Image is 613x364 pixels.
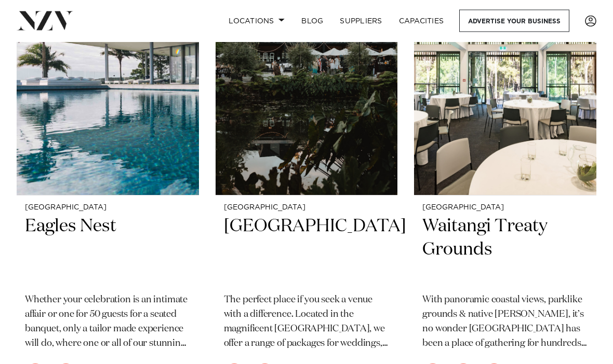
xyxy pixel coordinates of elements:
p: With panoramic coastal views, parklike grounds & native [PERSON_NAME], it’s no wonder [GEOGRAPHIC... [422,293,588,352]
img: nzv-logo.png [17,11,73,30]
small: [GEOGRAPHIC_DATA] [25,204,191,212]
p: Whether your celebration is an intimate affair or one for 50 guests for a seated banquet, only a ... [25,293,191,352]
a: SUPPLIERS [331,10,390,32]
a: BLOG [293,10,331,32]
a: Locations [220,10,293,32]
p: The perfect place if you seek a venue with a difference. Located in the magnificent [GEOGRAPHIC_D... [224,293,390,352]
small: [GEOGRAPHIC_DATA] [224,204,390,212]
small: [GEOGRAPHIC_DATA] [422,204,588,212]
h2: [GEOGRAPHIC_DATA] [224,216,390,285]
a: Capacities [391,10,452,32]
h2: Eagles Nest [25,216,191,285]
h2: Waitangi Treaty Grounds [422,216,588,285]
a: Advertise your business [459,10,569,32]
